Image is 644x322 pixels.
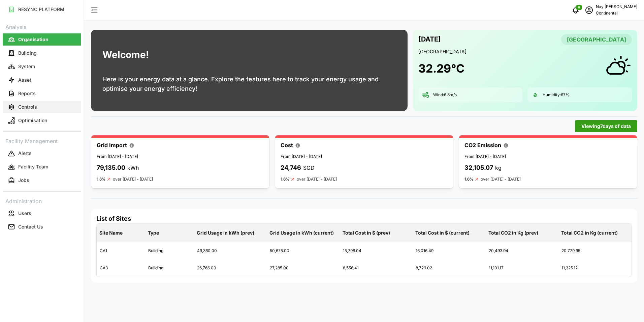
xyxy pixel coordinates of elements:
[3,22,81,31] p: Analysis
[575,120,637,132] button: Viewing7days of data
[464,177,474,182] p: 1.6%
[18,177,29,184] p: Jobs
[3,196,81,206] p: Administration
[97,177,106,182] p: 1.6%
[195,224,266,242] p: Grid Usage in kWh (prev)
[113,176,153,183] p: over [DATE] - [DATE]
[487,224,557,242] p: Total CO2 in Kg (prev)
[146,243,193,259] div: Building
[97,141,127,150] p: Grid Import
[281,154,448,160] p: From [DATE] - [DATE]
[3,101,81,113] button: Controls
[581,120,631,132] span: Viewing 7 days of data
[3,47,81,59] button: Building
[3,114,81,127] button: Optimisation
[18,104,37,110] p: Controls
[578,5,580,10] span: 0
[596,4,637,10] p: Nay [PERSON_NAME]
[3,221,81,233] button: Contact Us
[3,161,81,173] button: Facility Team
[18,163,48,170] p: Facility Team
[268,224,339,242] p: Grid Usage in kWh (current)
[194,260,267,276] div: 26,766.00
[3,33,81,46] button: Organisation
[18,150,32,157] p: Alerts
[559,243,631,259] div: 20,779.95
[464,141,501,150] p: CO2 Emission
[3,114,81,127] a: Optimisation
[464,154,632,160] p: From [DATE] - [DATE]
[281,177,290,182] p: 1.6%
[3,3,81,16] a: RESYNC PLATFORM
[559,260,631,276] div: 11,325.12
[413,243,485,259] div: 16,016.49
[267,260,340,276] div: 27,285.00
[281,141,293,150] p: Cost
[3,87,81,100] a: Reports
[3,74,81,86] button: Asset
[18,36,49,43] p: Organisation
[102,48,149,62] h1: Welcome!
[3,136,81,145] p: Facility Management
[3,60,81,73] button: System
[486,260,558,276] div: 11,101.17
[102,75,396,93] p: Here is your energy data at a glance. Explore the features here to track your energy usage and op...
[3,87,81,100] button: Reports
[3,60,81,73] a: System
[3,147,81,160] a: Alerts
[567,34,626,45] span: [GEOGRAPHIC_DATA]
[3,220,81,234] a: Contact Us
[18,210,31,217] p: Users
[543,92,570,98] p: Humidity: 67 %
[3,33,81,46] a: Organisation
[569,3,582,17] button: notifications
[194,243,267,259] div: 49,360.00
[481,176,521,183] p: over [DATE] - [DATE]
[96,214,632,223] h4: List of Sites
[147,224,192,242] p: Type
[18,223,43,230] p: Contact Us
[97,260,145,276] div: CA3
[3,73,81,87] a: Asset
[97,163,125,173] p: 79,135.00
[3,3,81,16] button: RESYNC PLATFORM
[495,164,502,172] p: kg
[486,243,558,259] div: 20,493.94
[267,243,340,259] div: 50,675.00
[3,160,81,174] a: Facility Team
[3,207,81,220] a: Users
[3,46,81,60] a: Building
[560,224,630,242] p: Total CO2 in Kg (current)
[18,77,31,83] p: Asset
[3,175,81,187] button: Jobs
[97,154,264,160] p: From [DATE] - [DATE]
[340,243,413,259] div: 15,796.04
[414,224,484,242] p: Total Cost in $ (current)
[596,10,637,17] p: Continental
[146,260,193,276] div: Building
[418,34,441,45] p: [DATE]
[433,92,457,98] p: Wind: 6.8 m/s
[3,147,81,160] button: Alerts
[303,164,315,172] p: SGD
[3,207,81,219] button: Users
[97,243,145,259] div: CA1
[413,260,485,276] div: 8,729.02
[3,100,81,114] a: Controls
[127,164,139,172] p: kWh
[418,48,632,55] p: [GEOGRAPHIC_DATA]
[98,224,144,242] p: Site Name
[297,176,337,183] p: over [DATE] - [DATE]
[418,61,464,76] h1: 32.29 °C
[582,3,596,17] button: schedule
[281,163,301,173] p: 24,746
[18,117,47,124] p: Optimisation
[18,50,37,56] p: Building
[464,163,493,173] p: 32,105.07
[18,63,35,70] p: System
[341,224,412,242] p: Total Cost in $ (prev)
[340,260,413,276] div: 8,556.41
[18,90,36,97] p: Reports
[3,174,81,187] a: Jobs
[18,6,64,13] p: RESYNC PLATFORM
